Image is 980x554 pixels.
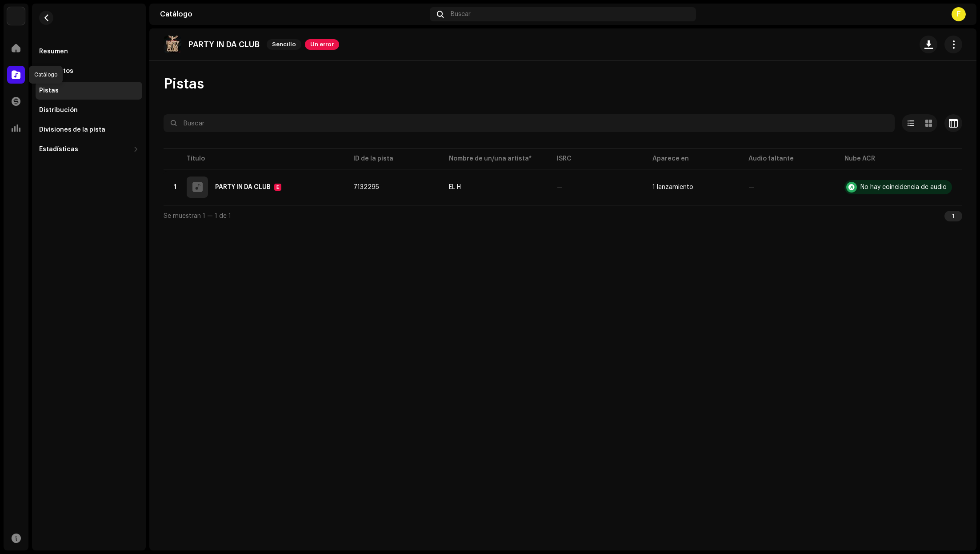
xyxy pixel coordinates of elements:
[274,184,281,191] div: E
[267,39,301,50] span: Sencillo
[36,121,142,139] re-m-nav-item: Divisiones de la pista
[7,7,25,25] img: 297a105e-aa6c-4183-9ff4-27133c00f2e2
[160,11,426,18] div: Catálogo
[39,68,73,75] div: Metadatos
[188,40,260,49] p: PARTY IN DA CLUB
[164,114,895,132] input: Buscar
[451,11,471,18] span: Buscar
[39,87,59,94] div: Pistas
[39,48,68,55] div: Resumen
[39,126,105,133] div: Divisiones de la pista
[652,184,693,190] div: 1 lanzamiento
[39,107,78,114] div: Distribución
[36,141,142,158] re-m-nav-dropdown: Estadísticas
[449,184,461,190] div: EL H
[164,75,204,93] span: Pistas
[748,184,830,190] re-a-table-badge: —
[36,82,142,100] re-m-nav-item: Pistas
[652,184,734,190] span: 1 lanzamiento
[353,184,379,190] span: 7132295
[944,211,962,221] div: 1
[36,101,142,119] re-m-nav-item: Distribución
[36,62,142,80] re-m-nav-item: Metadatos
[36,43,142,60] re-m-nav-item: Resumen
[557,184,563,190] div: —
[215,184,271,190] div: PARTY IN DA CLUB
[305,39,339,50] span: Un error
[164,213,231,219] span: Se muestran 1 — 1 de 1
[952,7,966,21] div: F
[449,184,542,190] span: EL H
[860,184,947,190] div: No hay coincidencia de audio
[164,36,181,53] img: 6c20b7ea-06e8-4438-8415-83da734e7b27
[39,146,78,153] div: Estadísticas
